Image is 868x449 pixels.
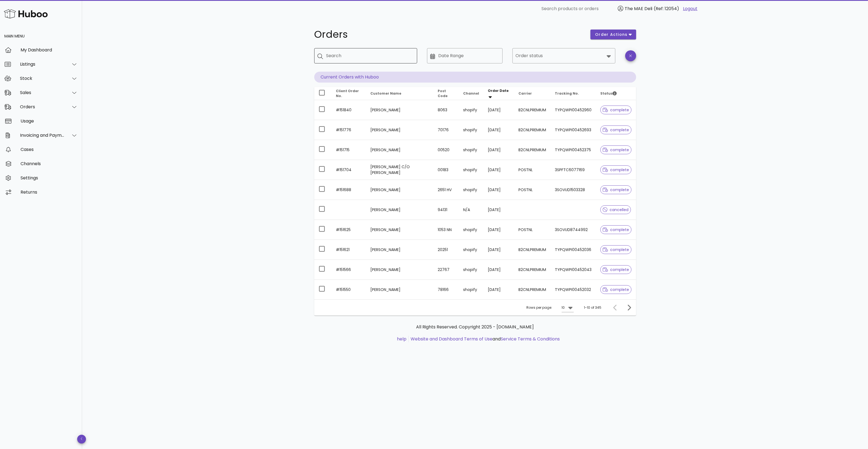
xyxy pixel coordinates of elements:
[483,180,514,200] td: [DATE]
[366,87,433,100] th: Customer Name
[459,240,483,260] td: shopify
[21,118,78,124] div: Usage
[683,5,697,12] a: Logout
[433,180,459,200] td: 2651 HV
[483,220,514,240] td: [DATE]
[562,303,574,312] div: 10Rows per page:
[514,87,550,100] th: Carrier
[459,280,483,299] td: shopify
[603,268,629,272] span: complete
[483,100,514,120] td: [DATE]
[483,120,514,140] td: [DATE]
[550,87,596,100] th: Tracking No.
[4,8,48,20] img: Huboo Logo
[550,240,596,260] td: TYPQWPI00452036
[603,128,629,132] span: complete
[603,108,629,112] span: complete
[550,160,596,180] td: 3SPFTC6077169
[314,30,584,39] h1: Orders
[514,120,550,140] td: B2CNLPREMIUM
[332,140,366,160] td: #151715
[624,303,634,313] button: Next page
[514,160,550,180] td: POSTNL
[433,100,459,120] td: 8063
[21,161,78,166] div: Channels
[514,280,550,299] td: B2CNLPREMIUM
[366,280,433,299] td: [PERSON_NAME]
[459,100,483,120] td: shopify
[625,5,652,12] span: The MAE Deli
[584,305,602,310] div: 1-10 of 345
[459,260,483,280] td: shopify
[366,100,433,120] td: [PERSON_NAME]
[409,336,560,342] li: and
[595,32,628,37] span: order actions
[459,140,483,160] td: shopify
[483,160,514,180] td: [DATE]
[488,88,509,93] span: Order Date
[366,240,433,260] td: [PERSON_NAME]
[21,175,78,180] div: Settings
[21,147,78,152] div: Cases
[319,324,632,330] p: All Rights Reserved. Copyright 2025 - [DOMAIN_NAME]
[20,133,65,138] div: Invoicing and Payments
[603,288,629,291] span: complete
[603,168,629,172] span: complete
[20,76,65,81] div: Stock
[433,280,459,299] td: 78166
[433,120,459,140] td: 70176
[433,140,459,160] td: 00520
[366,160,433,180] td: [PERSON_NAME] C/O [PERSON_NAME]
[603,148,629,152] span: complete
[514,180,550,200] td: POSTNL
[514,100,550,120] td: B2CNLPREMIUM
[332,180,366,200] td: #151688
[514,220,550,240] td: POSTNL
[550,120,596,140] td: TYPQWPI00452693
[433,200,459,220] td: 94131
[596,87,636,100] th: Status
[332,160,366,180] td: #151704
[550,140,596,160] td: TYPQWPI00452375
[433,160,459,180] td: 00183
[603,228,629,232] span: complete
[20,62,65,67] div: Listings
[550,100,596,120] td: TYPQWPI00452960
[483,87,514,100] th: Order Date: Sorted descending. Activate to remove sorting.
[433,87,459,100] th: Post Code
[332,87,366,100] th: Client Order No.
[501,336,560,342] a: Service Terms & Conditions
[483,280,514,299] td: [DATE]
[654,5,679,12] span: (Ref: 12054)
[550,220,596,240] td: 3SOVUD8744992
[332,100,366,120] td: #151840
[366,180,433,200] td: [PERSON_NAME]
[483,140,514,160] td: [DATE]
[603,188,629,192] span: complete
[562,305,565,310] div: 10
[550,280,596,299] td: TYPQWPI00452032
[371,91,402,96] span: Customer Name
[20,104,65,109] div: Orders
[438,89,448,98] span: Post Code
[590,30,636,39] button: order actions
[366,200,433,220] td: [PERSON_NAME]
[21,189,78,195] div: Returns
[518,91,532,96] span: Carrier
[463,91,479,96] span: Channel
[514,260,550,280] td: B2CNLPREMIUM
[332,120,366,140] td: #151776
[314,72,636,83] p: Current Orders with Huboo
[336,89,359,98] span: Client Order No.
[483,200,514,220] td: [DATE]
[550,180,596,200] td: 3SOVUD1503328
[555,91,579,96] span: Tracking No.
[603,208,629,212] span: cancelled
[603,248,629,252] span: complete
[332,220,366,240] td: #151625
[433,240,459,260] td: 20251
[433,260,459,280] td: 22767
[459,120,483,140] td: shopify
[514,240,550,260] td: B2CNLPREMIUM
[332,240,366,260] td: #151621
